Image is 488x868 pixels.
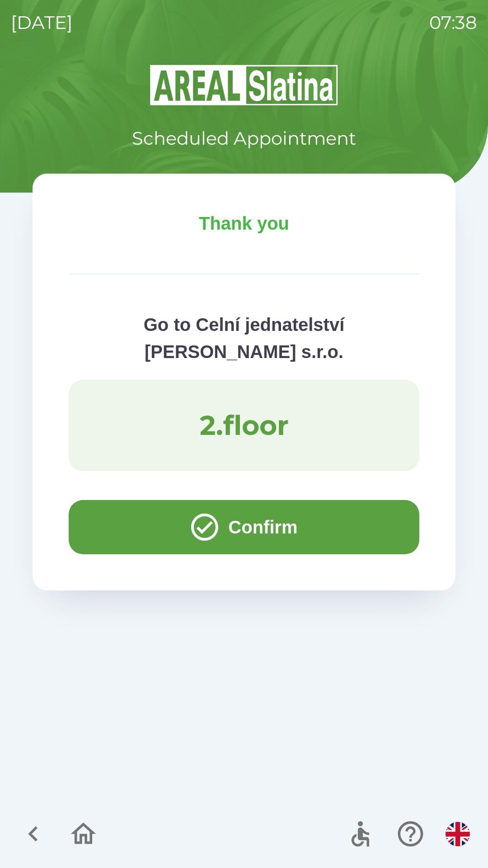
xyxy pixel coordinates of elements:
img: Logo [33,63,455,107]
p: 2 . floor [200,409,289,442]
p: Thank you [69,210,419,237]
p: 07:38 [429,9,477,36]
button: Confirm [69,500,419,554]
p: Go to Celní jednatelství [PERSON_NAME] s.r.o. [69,311,419,365]
p: Scheduled Appointment [132,125,356,152]
img: en flag [446,822,470,846]
p: [DATE] [11,9,73,36]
